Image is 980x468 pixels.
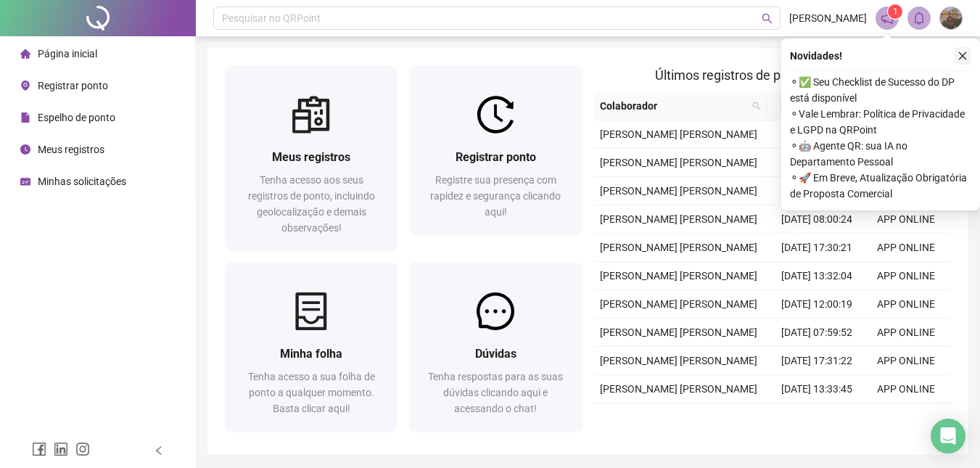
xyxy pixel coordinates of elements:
[862,262,951,290] td: APP ONLINE
[54,442,68,456] span: linkedin
[38,80,108,91] span: Registrar ponto
[749,95,764,117] span: search
[862,375,951,403] td: APP ONLINE
[600,128,757,140] span: [PERSON_NAME] [PERSON_NAME]
[32,442,46,456] span: facebook
[773,319,862,347] td: [DATE] 07:59:52
[38,112,115,123] span: Espelho de ponto
[600,213,757,225] span: [PERSON_NAME] [PERSON_NAME]
[958,51,968,61] span: close
[773,98,836,114] span: Data/Hora
[475,347,516,361] span: Dúvidas
[248,174,375,234] span: Tenha acesso aos seus registros de ponto, incluindo geolocalização e demais observações!
[280,347,342,361] span: Minha folha
[225,65,398,250] a: Meus registrosTenha acesso aos seus registros de ponto, incluindo geolocalização e demais observa...
[20,81,30,91] span: environment
[600,185,757,197] span: [PERSON_NAME] [PERSON_NAME]
[600,327,757,338] span: [PERSON_NAME] [PERSON_NAME]
[773,403,862,432] td: [DATE] 12:00:13
[773,262,862,290] td: [DATE] 13:32:04
[20,176,30,186] span: schedule
[430,174,561,218] span: Registre sua presença com rapidez e segurança clicando aqui!
[862,347,951,375] td: APP ONLINE
[762,13,773,24] span: search
[862,234,951,262] td: APP ONLINE
[862,403,951,432] td: APP ONLINE
[862,290,951,319] td: APP ONLINE
[38,48,97,59] span: Página inicial
[773,205,862,234] td: [DATE] 08:00:24
[862,205,951,234] td: APP ONLINE
[789,10,867,26] span: [PERSON_NAME]
[862,319,951,347] td: APP ONLINE
[893,7,898,17] span: 1
[940,7,962,29] img: 70702
[456,150,536,164] span: Registrar ponto
[790,74,971,106] span: ⚬ ✅ Seu Checklist de Sucesso do DP está disponível
[409,65,582,234] a: Registrar pontoRegistre sua presença com rapidez e segurança clicando aqui!
[248,371,375,414] span: Tenha acesso a sua folha de ponto a qualquer momento. Basta clicar aqui!
[767,92,853,120] th: Data/Hora
[773,177,862,205] td: [DATE] 12:00:27
[38,144,104,155] span: Meus registros
[790,106,971,138] span: ⚬ Vale Lembrar: Política de Privacidade e LGPD na QRPoint
[600,383,757,395] span: [PERSON_NAME] [PERSON_NAME]
[38,176,126,187] span: Minhas solicitações
[600,355,757,366] span: [PERSON_NAME] [PERSON_NAME]
[888,4,902,19] sup: 1
[931,419,965,453] div: Open Intercom Messenger
[773,234,862,262] td: [DATE] 17:30:21
[773,347,862,375] td: [DATE] 17:31:22
[272,150,350,164] span: Meus registros
[773,120,862,149] td: [DATE] 17:31:55
[790,48,842,64] span: Novidades !
[428,371,563,414] span: Tenha respostas para as suas dúvidas clicando aqui e acessando o chat!
[790,170,971,202] span: ⚬ 🚀 Em Breve, Atualização Obrigatória de Proposta Comercial
[20,49,30,59] span: home
[773,149,862,177] td: [DATE] 13:29:56
[154,446,164,456] span: left
[773,375,862,403] td: [DATE] 13:33:45
[600,242,757,253] span: [PERSON_NAME] [PERSON_NAME]
[20,112,30,123] span: file
[600,157,757,168] span: [PERSON_NAME] [PERSON_NAME]
[913,12,926,25] span: bell
[75,442,90,456] span: instagram
[773,290,862,319] td: [DATE] 12:00:19
[20,144,30,155] span: clock-circle
[790,138,971,170] span: ⚬ 🤖 Agente QR: sua IA no Departamento Pessoal
[752,102,761,110] span: search
[600,98,747,114] span: Colaborador
[600,270,757,282] span: [PERSON_NAME] [PERSON_NAME]
[600,298,757,310] span: [PERSON_NAME] [PERSON_NAME]
[881,12,894,25] span: notification
[225,262,398,431] a: Minha folhaTenha acesso a sua folha de ponto a qualquer momento. Basta clicar aqui!
[655,67,889,83] span: Últimos registros de ponto sincronizados
[409,262,582,431] a: DúvidasTenha respostas para as suas dúvidas clicando aqui e acessando o chat!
